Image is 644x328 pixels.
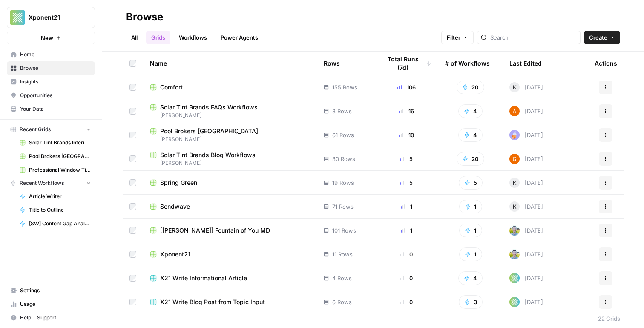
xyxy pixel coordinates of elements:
[381,202,431,211] div: 1
[447,33,460,42] span: Filter
[509,225,543,236] div: [DATE]
[381,83,431,92] div: 106
[29,166,91,174] span: Professional Window Tinting
[490,33,577,42] input: Search
[509,154,543,164] div: [DATE]
[16,203,95,217] a: Title to Outline
[20,92,91,99] span: Opportunities
[459,247,482,261] button: 1
[332,131,354,139] span: 61 Rows
[16,136,95,150] a: Solar Tint Brands Interior Page Content
[509,130,543,140] div: [DATE]
[20,287,91,294] span: Settings
[150,103,310,119] a: Solar Tint Brands FAQs Workflows[PERSON_NAME]
[29,220,91,227] span: [SW] Content Gap Analysis
[513,178,517,187] span: K
[29,206,91,214] span: Title to Outline
[441,31,474,44] button: Filter
[509,201,543,212] div: [DATE]
[381,131,431,139] div: 10
[459,200,482,213] button: 1
[457,152,484,166] button: 20
[150,298,310,306] a: X21 Write Blog Post from Topic Input
[20,314,91,322] span: Help + Support
[509,249,520,259] img: 7o9iy2kmmc4gt2vlcbjqaas6vz7k
[584,31,620,44] button: Create
[20,51,91,58] span: Home
[332,83,357,92] span: 155 Rows
[20,126,51,133] span: Recent Grids
[513,202,517,211] span: K
[509,106,520,116] img: s67a3z058kdpilua9rakyyh8dgy9
[150,274,310,282] a: X21 Write Informational Article
[29,193,91,200] span: Article Writer
[458,104,483,118] button: 4
[7,311,95,325] button: Help + Support
[20,179,64,187] span: Recent Workflows
[445,52,490,75] div: # of Workflows
[160,250,190,259] span: Xponent21
[513,83,517,92] span: K
[509,82,543,92] div: [DATE]
[16,190,95,203] a: Article Writer
[216,31,263,44] a: Power Agents
[150,135,310,143] span: [PERSON_NAME]
[459,295,483,309] button: 3
[509,273,543,283] div: [DATE]
[150,52,310,75] div: Name
[150,202,310,211] a: Sendwave
[509,273,520,283] img: i2puuukf6121c411q0l1csbuv6u4
[509,249,543,259] div: [DATE]
[20,105,91,113] span: Your Data
[7,7,95,28] button: Workspace: Xponent21
[324,52,340,75] div: Rows
[7,48,95,61] a: Home
[381,274,431,282] div: 0
[150,112,310,119] span: [PERSON_NAME]
[332,107,352,115] span: 8 Rows
[20,64,91,72] span: Browse
[332,226,356,235] span: 101 Rows
[160,226,270,235] span: [[PERSON_NAME]] Fountain of You MD
[150,151,310,167] a: Solar Tint Brands Blog Workflows[PERSON_NAME]
[459,176,483,190] button: 5
[150,127,310,143] a: Pool Brokers [GEOGRAPHIC_DATA][PERSON_NAME]
[160,298,265,306] span: X21 Write Blog Post from Topic Input
[7,284,95,297] a: Settings
[458,128,483,142] button: 4
[150,83,310,92] a: Comfort
[509,178,543,188] div: [DATE]
[29,152,91,160] span: Pool Brokers [GEOGRAPHIC_DATA]
[509,297,543,307] div: [DATE]
[381,226,431,235] div: 1
[150,250,310,259] a: Xponent21
[160,103,258,112] span: Solar Tint Brands FAQs Workflows
[126,10,163,24] div: Browse
[332,155,355,163] span: 80 Rows
[7,177,95,190] button: Recent Workflows
[150,226,310,235] a: [[PERSON_NAME]] Fountain of You MD
[174,31,212,44] a: Workflows
[509,154,520,164] img: pwix5m0vnd4oa9kxcotez4co3y0l
[16,163,95,177] a: Professional Window Tinting
[41,34,53,42] span: New
[7,89,95,102] a: Opportunities
[332,202,354,211] span: 71 Rows
[160,274,247,282] span: X21 Write Informational Article
[509,106,543,116] div: [DATE]
[457,81,484,94] button: 20
[332,178,354,187] span: 19 Rows
[381,250,431,259] div: 0
[509,130,520,140] img: ly0f5newh3rn50akdwmtp9dssym0
[381,178,431,187] div: 5
[29,139,91,147] span: Solar Tint Brands Interior Page Content
[150,159,310,167] span: [PERSON_NAME]
[160,151,256,159] span: Solar Tint Brands Blog Workflows
[7,102,95,116] a: Your Data
[509,225,520,236] img: 7o9iy2kmmc4gt2vlcbjqaas6vz7k
[150,178,310,187] a: Spring Green
[459,224,482,237] button: 1
[20,300,91,308] span: Usage
[595,52,617,75] div: Actions
[598,314,620,323] div: 22 Grids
